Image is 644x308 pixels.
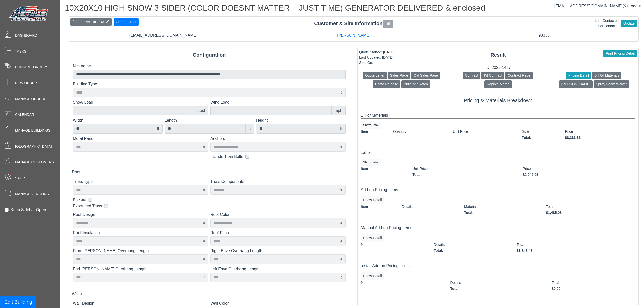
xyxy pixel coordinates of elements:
[551,286,635,292] td: $0.00
[15,65,48,70] span: Current Orders
[383,20,393,28] button: Edit
[15,160,54,165] span: Manage Customers
[361,166,412,172] td: Item
[73,212,208,218] label: Roof Design
[463,72,480,79] button: Contract
[554,4,628,8] a: [EMAIL_ADDRESS][DOMAIN_NAME]
[15,49,26,54] span: Tasks
[393,129,453,135] td: Quantity
[621,20,637,27] button: Update
[358,65,638,71] div: ID: 2025-1487
[361,196,384,204] button: Show Detail
[361,280,450,286] td: Name
[412,172,522,178] td: Total:
[401,204,464,210] td: Details
[359,55,394,60] div: Last Updated: [DATE]
[359,50,394,55] div: Quote Started: [DATE]
[450,280,552,286] td: Details
[464,210,546,216] td: Total:
[592,72,621,79] button: Bill Of Materials
[516,248,635,254] td: $1,848.46
[522,172,635,178] td: $2,042.05
[449,32,639,38] div: 98335
[15,144,52,149] span: [GEOGRAPHIC_DATA]
[565,135,635,141] td: $8,383.81
[210,212,346,218] label: Roof Color
[337,124,346,134] div: ft
[464,204,546,210] td: Materials
[361,204,401,210] td: Item
[546,210,635,216] td: $1,485.08
[361,159,381,166] button: Show Detail
[73,136,208,142] label: Metal Panel
[359,60,394,65] div: Sold On:
[70,18,112,26] button: [GEOGRAPHIC_DATA]
[522,166,635,172] td: Price
[361,187,635,193] div: Add-on Pricing Items
[505,72,533,79] button: Contract Page
[411,72,440,79] button: Old Sales Page
[73,99,208,105] label: Snow Load
[73,203,102,209] label: Expanded Truss
[363,72,387,79] button: Quote Letter
[337,33,370,37] a: [PERSON_NAME]
[401,80,430,88] button: Building Sketch
[521,135,565,141] td: Total:
[5,166,18,182] span: •
[73,117,163,123] label: Width
[484,80,512,88] button: Reprice Memo
[453,129,521,135] td: Unit Price
[15,112,34,117] span: Calendar
[15,80,37,86] span: New Order
[15,175,26,181] span: Sales
[73,179,208,185] label: Truss Type
[565,129,635,135] td: Price
[165,117,254,123] label: Length
[595,18,620,29] div: Last Contacted: not contacted
[73,197,86,203] label: Kickers
[603,50,637,57] button: Print Pricing Detail
[65,3,642,14] h1: 10X20X10 HIGH SNOW 3 SIDER (COLOR DOESNT MATTER = JUST TIME) GENERATOR DELIVERED & enclosed
[245,124,254,134] div: ft
[69,20,638,28] div: Customer & Site Information
[114,18,139,26] button: Create Order
[361,150,635,156] div: Labor
[73,63,346,69] label: Nickname
[15,33,37,38] span: Dashboard
[154,124,163,134] div: ft
[210,266,346,272] label: Left Eave Overhang Length
[361,112,635,119] div: Bill of Materials
[68,32,259,38] div: [EMAIL_ADDRESS][DOMAIN_NAME]
[566,72,591,79] button: Pricing Detail
[73,266,208,272] label: End [PERSON_NAME] Overhang Length
[434,242,517,248] td: Details
[210,230,346,236] label: Roof Pitch
[412,166,522,172] td: Unit Price
[72,291,347,297] div: Walls
[210,136,346,142] label: Anchors
[73,81,346,87] label: Building Type
[210,99,346,105] label: Wind Load
[72,169,347,175] div: Roof
[361,97,635,103] h5: Pricing & Materials Breakdown
[210,248,346,254] label: Right Eave Overhang Length
[388,72,410,79] button: Sales Page
[373,80,400,88] button: Photo Release
[8,5,50,23] img: Metals Direct Inc Logo
[594,80,629,88] button: Spray Foam Waiver
[481,72,504,79] button: Kit Contract
[210,179,346,185] label: Truss Components
[361,225,635,231] div: Manual Add-on Pricing Items
[256,117,346,123] label: Height
[546,204,635,210] td: Total
[15,128,50,133] span: Manage Buildings
[554,3,641,9] div: |
[434,248,517,254] td: Total:
[521,129,565,135] td: Size
[361,272,384,280] button: Show Detail
[194,106,208,115] div: #psf
[516,242,635,248] td: Total
[358,51,638,59] div: Result
[361,122,381,129] button: Show Detail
